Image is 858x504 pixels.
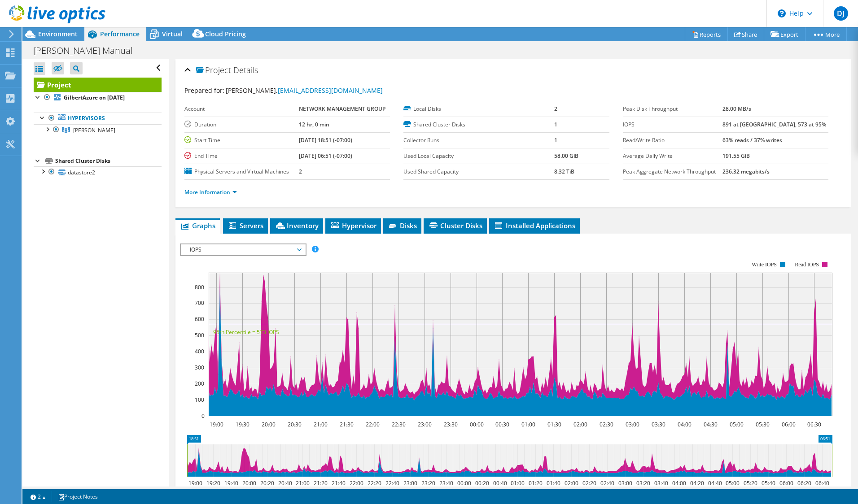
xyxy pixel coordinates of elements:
[403,167,554,176] label: Used Shared Capacity
[403,120,554,129] label: Shared Cluster Disks
[195,380,204,387] text: 200
[299,136,352,144] b: [DATE] 18:51 (-07:00)
[722,152,750,160] b: 191.55 GiB
[201,412,205,420] text: 0
[313,479,327,487] text: 21:20
[755,421,769,428] text: 05:30
[729,421,743,428] text: 05:00
[349,479,363,487] text: 22:00
[672,479,686,487] text: 04:00
[391,421,405,428] text: 22:30
[184,167,299,176] label: Physical Servers and Virtual Machines
[330,221,376,230] span: Hypervisor
[195,348,204,355] text: 400
[677,421,691,428] text: 04:00
[469,421,483,428] text: 00:00
[188,479,202,487] text: 19:00
[403,152,554,161] label: Used Local Capacity
[195,331,204,339] text: 500
[623,104,722,113] label: Peak Disk Throughput
[34,78,162,92] a: Project
[554,121,557,128] b: 1
[278,86,383,95] a: [EMAIL_ADDRESS][DOMAIN_NAME]
[403,479,417,487] text: 23:00
[494,221,575,230] span: Installed Applications
[313,421,327,428] text: 21:00
[287,421,301,428] text: 20:30
[797,479,811,487] text: 06:20
[209,421,223,428] text: 19:00
[722,121,826,128] b: 891 at [GEOGRAPHIC_DATA], 573 at 95%
[554,105,557,113] b: 2
[722,105,751,113] b: 28.00 MB/s
[205,30,246,38] span: Cloud Pricing
[299,168,302,175] b: 2
[457,479,471,487] text: 00:00
[184,120,299,129] label: Duration
[554,152,578,160] b: 58.00 GiB
[278,479,292,487] text: 20:40
[206,479,220,487] text: 19:20
[547,421,561,428] text: 01:30
[685,27,728,41] a: Reports
[162,30,183,38] span: Virtual
[623,120,722,129] label: IOPS
[228,221,263,230] span: Servers
[421,479,435,487] text: 23:20
[213,328,279,336] text: 95th Percentile = 573 IOPS
[428,221,482,230] span: Cluster Disks
[510,479,524,487] text: 01:00
[73,126,115,134] span: [PERSON_NAME]
[38,30,78,38] span: Environment
[100,30,140,38] span: Performance
[778,9,786,17] svg: \n
[261,421,275,428] text: 20:00
[727,27,764,41] a: Share
[260,479,274,487] text: 20:20
[385,479,399,487] text: 22:40
[521,421,535,428] text: 01:00
[235,421,249,428] text: 19:30
[582,479,596,487] text: 02:20
[29,46,147,56] h1: [PERSON_NAME] Manual
[299,152,352,160] b: [DATE] 06:51 (-07:00)
[439,479,453,487] text: 23:40
[224,479,238,487] text: 19:40
[195,299,204,307] text: 700
[388,221,417,230] span: Disks
[623,152,722,161] label: Average Daily Write
[623,136,722,145] label: Read/Write Ratio
[195,396,204,404] text: 100
[708,479,722,487] text: 04:40
[331,479,345,487] text: 21:40
[495,421,509,428] text: 00:30
[34,92,162,104] a: GilbertAzure on [DATE]
[600,479,614,487] text: 02:40
[24,491,52,502] a: 2
[184,152,299,161] label: End Time
[752,261,777,268] text: Write IOPS
[636,479,650,487] text: 03:20
[528,479,542,487] text: 01:20
[226,86,383,95] span: [PERSON_NAME],
[275,221,319,230] span: Inventory
[722,136,782,144] b: 63% reads / 37% writes
[764,27,805,41] a: Export
[55,156,162,166] div: Shared Cluster Disks
[703,421,717,428] text: 04:30
[623,167,722,176] label: Peak Aggregate Network Throughput
[834,6,848,21] span: DJ
[743,479,757,487] text: 05:20
[64,94,125,101] b: GilbertAzure on [DATE]
[34,124,162,136] a: Gilbert HA
[443,421,457,428] text: 23:30
[815,479,829,487] text: 06:40
[367,479,381,487] text: 22:20
[365,421,379,428] text: 22:00
[564,479,578,487] text: 02:00
[195,364,204,371] text: 300
[475,479,489,487] text: 00:20
[725,479,739,487] text: 05:00
[805,27,847,41] a: More
[546,479,560,487] text: 01:40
